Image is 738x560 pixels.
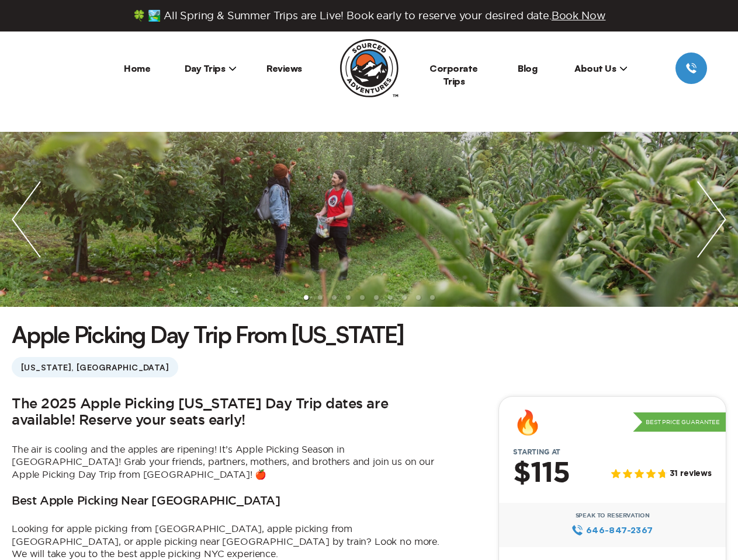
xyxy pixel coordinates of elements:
[12,443,446,481] p: The air is cooling and the apples are ripening! It’s Apple Picking Season in [GEOGRAPHIC_DATA]! G...
[124,62,150,74] a: Home
[374,295,379,300] li: slide item 6
[12,357,178,377] span: [US_STATE], [GEOGRAPHIC_DATA]
[576,512,650,519] span: Speak to Reservation
[586,524,653,537] span: 646‍-847‍-2367
[346,295,351,300] li: slide item 4
[185,62,237,74] span: Day Trips
[332,295,337,300] li: slide item 3
[499,448,574,456] span: Starting at
[430,295,435,300] li: slide item 10
[416,295,421,300] li: slide item 9
[633,412,726,432] p: Best Price Guarantee
[571,524,653,537] a: 646‍-847‍-2367
[304,295,309,300] li: slide item 1
[133,9,606,22] span: 🍀 🏞️ All Spring & Summer Trips are Live! Book early to reserve your desired date.
[12,396,446,429] h2: The 2025 Apple Picking [US_STATE] Day Trip dates are available! Reserve your seats early!
[340,39,399,97] img: Sourced Adventures company logo
[388,295,393,300] li: slide item 7
[685,132,738,307] img: next slide / item
[402,295,407,300] li: slide item 8
[513,411,542,434] div: 🔥
[670,469,712,479] span: 31 reviews
[518,62,537,74] a: Blog
[12,318,404,350] h1: Apple Picking Day Trip From [US_STATE]
[318,295,323,300] li: slide item 2
[574,62,628,74] span: About Us
[552,10,606,21] span: Book Now
[360,295,365,300] li: slide item 5
[429,62,478,87] a: Corporate Trips
[266,62,302,74] a: Reviews
[12,495,280,509] h3: Best Apple Picking Near [GEOGRAPHIC_DATA]
[513,459,570,489] h2: $115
